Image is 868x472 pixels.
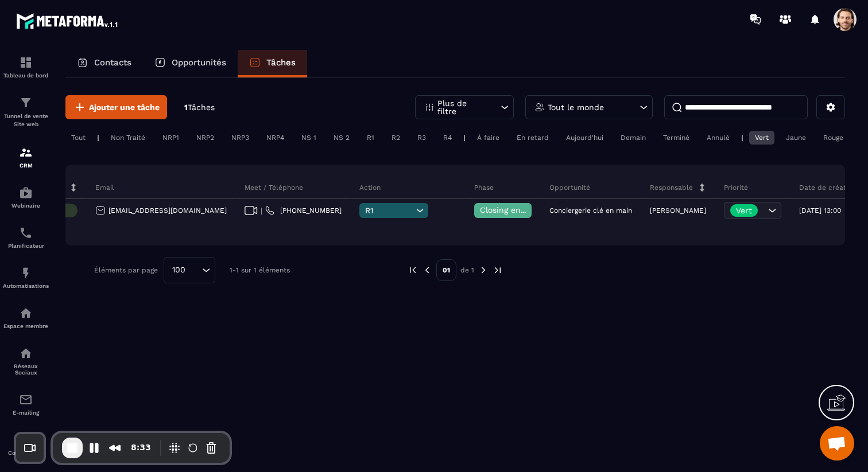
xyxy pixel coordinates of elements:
[19,346,33,360] img: social-network
[3,137,49,177] a: formationformationCRM
[97,134,99,142] p: |
[95,183,114,192] p: Email
[3,424,49,465] a: accountantaccountantComptabilité
[65,95,167,119] button: Ajouter une tâche
[3,177,49,217] a: automationsautomationsWebinaire
[238,50,307,77] a: Tâches
[16,10,119,31] img: logo
[437,131,458,145] div: R4
[422,265,432,275] img: prev
[799,206,841,214] p: [DATE] 13:00
[817,131,849,145] div: Rouge
[3,409,49,416] p: E-mailing
[230,266,290,274] p: 1-1 sur 1 éléments
[157,131,185,145] div: NRP1
[386,131,406,145] div: R2
[471,131,505,145] div: À faire
[724,183,748,192] p: Priorité
[266,57,296,68] p: Tâches
[460,266,474,275] p: de 1
[480,205,545,214] span: Closing en cours
[736,206,752,214] p: Vert
[549,183,590,192] p: Opportunité
[105,131,151,145] div: Non Traité
[3,112,49,128] p: Tunnel de vente Site web
[261,131,290,145] div: NRP4
[19,146,33,159] img: formation
[799,183,856,192] p: Date de création
[3,72,49,79] p: Tableau de bord
[408,265,418,275] img: prev
[189,264,199,276] input: Search for option
[511,131,555,145] div: En retard
[780,131,812,145] div: Jaune
[19,56,33,69] img: formation
[94,57,131,68] p: Contacts
[188,103,215,112] span: Tâches
[3,47,49,87] a: formationformationTableau de bord
[19,393,33,407] img: email
[19,186,33,200] img: automations
[245,183,303,192] p: Meet / Téléphone
[493,265,503,275] img: next
[436,259,456,281] p: 01
[478,265,489,275] img: next
[3,298,49,338] a: automationsautomationsEspace membre
[359,183,381,192] p: Action
[3,283,49,289] p: Automatisations
[143,50,238,77] a: Opportunités
[19,96,33,110] img: formation
[168,264,189,276] span: 100
[296,131,322,145] div: NS 1
[3,202,49,209] p: Webinaire
[265,206,342,215] a: [PHONE_NUMBER]
[3,87,49,137] a: formationformationTunnel de vente Site web
[3,323,49,329] p: Espace membre
[474,183,494,192] p: Phase
[3,338,49,384] a: social-networksocial-networkRéseaux Sociaux
[191,131,220,145] div: NRP2
[19,266,33,280] img: automations
[463,134,466,142] p: |
[437,99,488,115] p: Plus de filtre
[412,131,432,145] div: R3
[184,102,215,113] p: 1
[19,226,33,240] img: scheduler
[560,131,609,145] div: Aujourd'hui
[89,102,160,113] span: Ajouter une tâche
[361,131,380,145] div: R1
[741,134,743,142] p: |
[172,57,226,68] p: Opportunités
[3,450,49,456] p: Comptabilité
[3,363,49,376] p: Réseaux Sociaux
[749,131,774,145] div: Vert
[19,306,33,320] img: automations
[65,131,91,145] div: Tout
[3,384,49,424] a: emailemailE-mailing
[3,217,49,258] a: schedulerschedulerPlanificateur
[615,131,652,145] div: Demain
[365,206,413,215] span: R1
[226,131,255,145] div: NRP3
[3,258,49,298] a: automationsautomationsAutomatisations
[3,243,49,249] p: Planificateur
[261,206,262,215] span: |
[650,183,693,192] p: Responsable
[701,131,735,145] div: Annulé
[65,50,143,77] a: Contacts
[548,103,604,111] p: Tout le monde
[820,426,854,461] div: Ouvrir le chat
[328,131,355,145] div: NS 2
[164,257,215,283] div: Search for option
[657,131,695,145] div: Terminé
[549,206,632,214] p: Conciergerie clé en main
[650,206,706,214] p: [PERSON_NAME]
[3,162,49,169] p: CRM
[94,266,158,274] p: Éléments par page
